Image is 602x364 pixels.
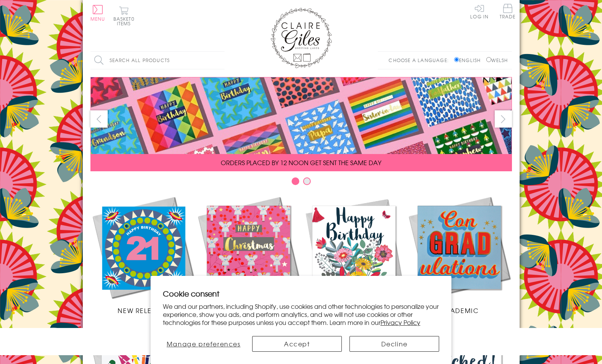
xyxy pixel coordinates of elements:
[252,336,342,352] button: Accept
[500,4,516,20] a: Trade
[90,52,225,69] input: Search all products
[163,336,244,352] button: Manage preferences
[454,57,484,64] label: English
[500,4,516,19] span: Trade
[167,339,241,348] span: Manage preferences
[389,57,453,64] p: Choose a language:
[117,15,135,27] span: 0 items
[90,15,105,22] span: Menu
[196,195,301,315] a: Christmas
[163,302,440,326] p: We and our partners, including Shopify, use cookies and other technologies to personalize your ex...
[292,177,299,185] button: Carousel Page 1 (Current Slide)
[381,318,420,327] a: Privacy Policy
[90,5,105,21] button: Menu
[118,306,168,315] span: New Releases
[90,195,196,315] a: New Releases
[454,57,459,62] input: English
[407,195,512,315] a: Academic
[486,57,508,64] label: Welsh
[113,6,135,26] button: Basket0 items
[303,177,311,185] button: Carousel Page 2
[470,4,489,19] a: Log In
[440,306,479,315] span: Academic
[349,336,439,352] button: Decline
[301,195,407,315] a: Birthdays
[90,177,512,189] div: Carousel Pagination
[217,52,225,69] input: Search
[486,57,491,62] input: Welsh
[495,110,512,128] button: next
[163,288,440,299] h2: Cookie consent
[271,8,332,68] img: Claire Giles Greetings Cards
[90,110,108,128] button: prev
[221,158,381,167] span: ORDERS PLACED BY 12 NOON GET SENT THE SAME DAY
